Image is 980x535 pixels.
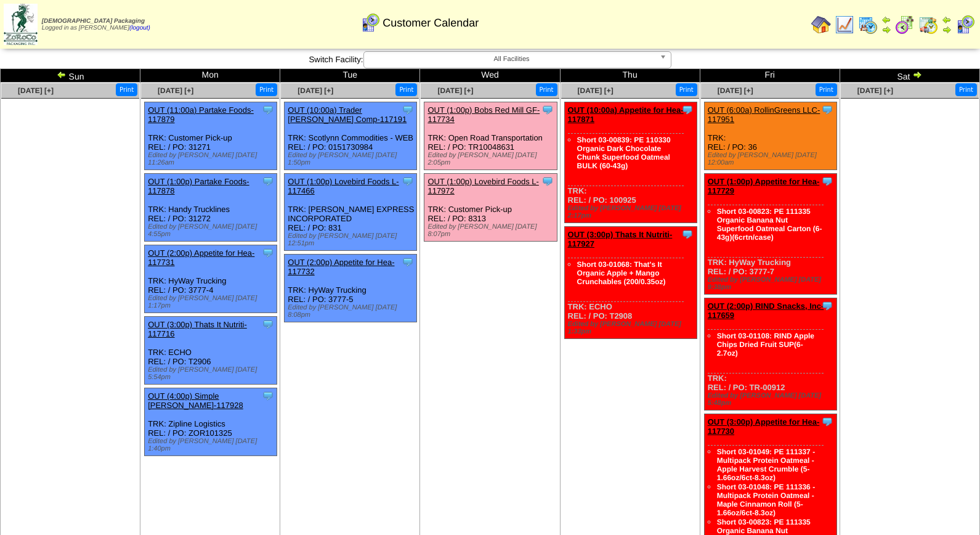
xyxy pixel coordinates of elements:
[427,152,556,166] div: Edited by [PERSON_NAME] [DATE] 2:05pm
[1,69,140,83] td: Sun
[708,177,820,195] a: OUT (1:00p) Appetite for Hea-117729
[402,175,414,187] img: Tooltip
[717,447,815,482] a: Short 03-01049: PE 111337 - Multipack Protein Oatmeal - Apple Harvest Crumble (5-1.66oz/6ct-8.3oz)
[881,15,891,25] img: arrowleft.gif
[717,483,815,517] a: Short 03-01048: PE 111336 - Multipack Protein Oatmeal - Maple Cinnamon Roll (5-1.66oz/6ct-8.3oz)
[288,105,407,124] a: OUT (10:00a) Trader [PERSON_NAME] Comp-117191
[424,174,557,242] div: TRK: Customer Pick-up REL: / PO: 8313
[424,102,557,170] div: TRK: Open Road Transportation REL: / PO: TR10048631
[821,300,833,312] img: Tooltip
[145,388,277,456] div: TRK: Zipline Logistics REL: / PO: ZOR101325
[158,86,193,95] a: [DATE] [+]
[145,245,277,313] div: TRK: HyWay Trucking REL: / PO: 3777-4
[821,175,833,187] img: Tooltip
[148,152,277,166] div: Edited by [PERSON_NAME] [DATE] 11:26am
[116,83,137,96] button: Print
[42,18,150,31] span: Logged in as [PERSON_NAME]
[145,102,277,170] div: TRK: Customer Pick-up REL: / PO: 31271
[700,69,840,83] td: Fri
[262,247,274,259] img: Tooltip
[881,25,891,35] img: arrowright.gif
[704,174,836,295] div: TRK: HyWay Trucking REL: / PO: 3777-7
[541,104,554,116] img: Tooltip
[402,104,414,116] img: Tooltip
[148,391,243,410] a: OUT (4:00p) Simple [PERSON_NAME]-117928
[568,105,684,124] a: OUT (10:00a) Appetite for Hea-117871
[955,83,977,96] button: Print
[427,105,540,124] a: OUT (1:00p) Bobs Red Mill GF-117734
[383,17,479,30] span: Customer Calendar
[708,152,836,166] div: Edited by [PERSON_NAME] [DATE] 12:00am
[148,177,249,195] a: OUT (1:00p) Partake Foods-117878
[437,86,473,95] a: [DATE] [+]
[360,13,380,33] img: calendarcustomer.gif
[298,86,333,95] a: [DATE] [+]
[536,83,557,96] button: Print
[262,390,274,402] img: Tooltip
[704,298,836,410] div: TRK: REL: / PO: TR-00912
[262,104,274,116] img: Tooltip
[708,417,820,436] a: OUT (3:00p) Appetite for Hea-117730
[811,15,831,35] img: home.gif
[288,232,416,247] div: Edited by [PERSON_NAME] [DATE] 12:51pm
[895,15,915,35] img: calendarblend.gif
[288,258,394,276] a: OUT (2:00p) Appetite for Hea-117732
[148,105,254,124] a: OUT (11:00a) Partake Foods-117879
[288,152,416,166] div: Edited by [PERSON_NAME] [DATE] 1:50pm
[285,174,417,251] div: TRK: [PERSON_NAME] EXPRESS INCORPORATED REL: / PO: 831
[568,205,697,219] div: Edited by [PERSON_NAME] [DATE] 2:17pm
[918,15,938,35] img: calendarinout.gif
[942,25,952,35] img: arrowright.gif
[395,83,417,96] button: Print
[717,332,814,357] a: Short 03-01108: RIND Apple Chips Dried Fruit SUP(6-2.7oz)
[369,52,655,67] span: All Facilities
[568,321,697,335] div: Edited by [PERSON_NAME] [DATE] 1:33pm
[568,230,673,248] a: OUT (3:00p) Thats It Nutriti-117927
[262,175,274,187] img: Tooltip
[681,228,694,240] img: Tooltip
[427,223,556,238] div: Edited by [PERSON_NAME] [DATE] 8:07pm
[717,207,822,242] a: Short 03-00823: PE 111335 Organic Banana Nut Superfood Oatmeal Carton (6-43g)(6crtn/case)
[145,174,277,242] div: TRK: Handy Trucklines REL: / PO: 31272
[816,83,837,96] button: Print
[4,4,38,45] img: zoroco-logo-small.webp
[145,317,277,385] div: TRK: ECHO REL: / PO: T2906
[857,86,893,95] a: [DATE] [+]
[704,102,836,170] div: TRK: REL: / PO: 36
[577,136,671,170] a: Short 03-00839: PE 110330 Organic Dark Chocolate Chunk Superfood Oatmeal BULK (60-43g)
[821,104,833,116] img: Tooltip
[577,260,666,286] a: Short 03-01068: That's It Organic Apple + Mango Crunchables (200/0.35oz)
[129,25,150,31] a: (logout)
[427,177,538,195] a: OUT (1:00p) Lovebird Foods L-117972
[288,304,416,319] div: Edited by [PERSON_NAME] [DATE] 8:08pm
[420,69,560,83] td: Wed
[148,223,277,238] div: Edited by [PERSON_NAME] [DATE] 4:55pm
[564,102,697,223] div: TRK: REL: / PO: 100925
[148,320,247,338] a: OUT (3:00p) Thats It Nutriti-117716
[676,83,697,96] button: Print
[42,18,145,25] span: [DEMOGRAPHIC_DATA] Packaging
[18,86,54,95] a: [DATE] [+]
[256,83,277,96] button: Print
[560,69,700,83] td: Thu
[148,295,277,309] div: Edited by [PERSON_NAME] [DATE] 1:17pm
[681,104,694,116] img: Tooltip
[280,69,420,83] td: Tue
[285,255,417,322] div: TRK: HyWay Trucking REL: / PO: 3777-5
[564,227,697,339] div: TRK: ECHO REL: / PO: T2908
[285,102,417,170] div: TRK: Scotlynn Commodities - WEB REL: / PO: 0151730984
[708,105,820,124] a: OUT (6:00a) RollinGreens LLC-117951
[148,366,277,381] div: Edited by [PERSON_NAME] [DATE] 5:54pm
[541,175,554,187] img: Tooltip
[955,15,975,35] img: calendarcustomer.gif
[578,86,614,95] a: [DATE] [+]
[57,70,67,80] img: arrowleft.gif
[148,438,277,452] div: Edited by [PERSON_NAME] [DATE] 1:40pm
[942,15,952,25] img: arrowleft.gif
